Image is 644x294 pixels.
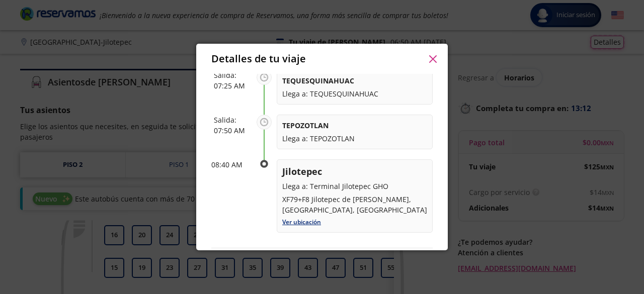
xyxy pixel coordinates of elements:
p: Jilotepec [282,165,427,178]
p: TEQUESQUINAHUAC [282,75,427,86]
p: Salida: [214,115,252,125]
p: Llega a: TEQUESQUINAHUAC [282,88,427,99]
p: Detalles de tu viaje [211,51,306,66]
p: Llega a: TEPOZOTLAN [282,133,427,144]
a: Ver ubicación [282,218,321,226]
p: TEPOZOTLAN [282,120,427,131]
p: 07:50 AM [214,125,252,136]
p: Salida: [214,70,252,80]
p: Llega a: Terminal Jilotepec GHO [282,181,427,191]
p: XF79+F8 Jilotepec de [PERSON_NAME], [GEOGRAPHIC_DATA], [GEOGRAPHIC_DATA] [282,194,427,215]
p: 07:25 AM [214,80,252,91]
p: 08:40 AM [211,159,252,170]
